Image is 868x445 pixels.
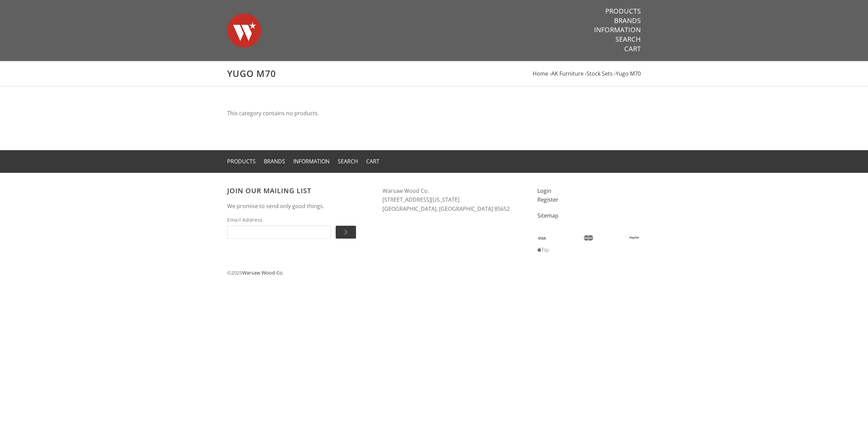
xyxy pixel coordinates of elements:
a: Yugo M70 [616,70,641,77]
a: Warsaw Wood Co. [242,269,284,276]
a: Products [227,158,256,165]
a: Search [338,158,358,165]
a: Information [293,158,330,165]
img: Warsaw Wood Co. [227,7,261,54]
a: Login [537,187,551,195]
input: Email Address [227,226,331,239]
a: Information [594,25,641,34]
a: Brands [614,16,641,25]
p: © 2025 [227,269,641,277]
a: Search [615,35,641,44]
a: Register [537,196,558,203]
a: AK Furniture [551,70,584,77]
li: › [550,69,584,78]
h3: Join our mailing list [227,186,369,195]
a: Stock Sets [587,70,613,77]
p: We promise to send only good things. [227,202,369,211]
a: Sitemap [537,212,558,219]
a: Products [605,7,641,16]
a: Cart [366,158,379,165]
input:  [336,226,356,239]
span: Email Address [227,216,331,224]
li: › [614,69,641,78]
a: Brands [264,158,285,165]
li: › [585,69,613,78]
a: Cart [624,44,641,53]
a: Home [533,70,548,77]
h1: Yugo M70 [227,68,641,79]
address: Warsaw Wood Co. [STREET_ADDRESS][US_STATE] [GEOGRAPHIC_DATA], [GEOGRAPHIC_DATA] 85652 [382,186,524,214]
p: This category contains no products. [227,109,641,118]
